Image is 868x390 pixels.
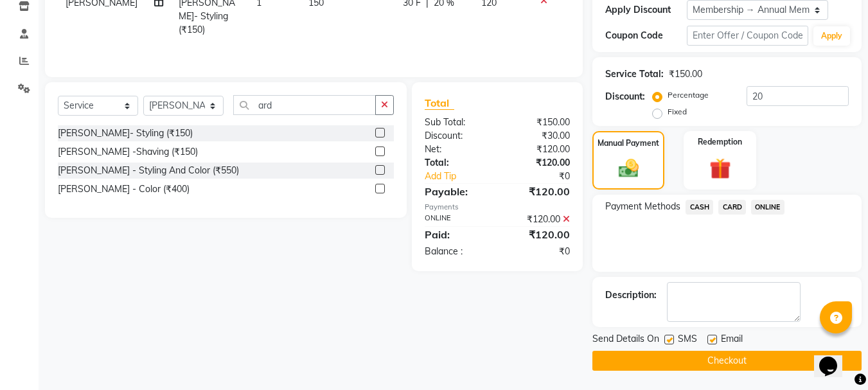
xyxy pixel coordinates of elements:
span: Email [721,332,743,348]
a: Add Tip [415,170,511,183]
span: CARD [718,200,746,215]
div: Total: [415,156,497,170]
button: Apply [813,26,850,46]
div: [PERSON_NAME] - Styling And Color (₹550) [58,164,239,177]
div: Net: [415,143,497,156]
input: Search or Scan [233,95,376,115]
label: Percentage [668,89,709,101]
div: Service Total: [605,67,664,81]
div: ₹0 [511,170,580,183]
img: _gift.svg [703,155,738,182]
div: [PERSON_NAME] -Shaving (₹150) [58,145,198,159]
div: ₹30.00 [497,129,580,143]
span: SMS [678,332,697,348]
div: ONLINE [415,213,497,226]
img: _cash.svg [612,157,645,180]
div: Payable: [415,184,497,199]
div: ₹120.00 [497,184,580,199]
label: Fixed [668,106,687,118]
div: [PERSON_NAME]- Styling (₹150) [58,127,193,140]
div: ₹120.00 [497,213,580,226]
span: Total [425,96,454,110]
div: ₹150.00 [497,116,580,129]
button: Checkout [592,351,862,371]
div: ₹120.00 [497,227,580,242]
div: Discount: [415,129,497,143]
div: ₹0 [497,245,580,258]
label: Manual Payment [598,137,659,149]
span: ONLINE [751,200,784,215]
div: ₹120.00 [497,156,580,170]
div: Sub Total: [415,116,497,129]
div: Description: [605,288,657,302]
input: Enter Offer / Coupon Code [687,26,808,46]
iframe: chat widget [814,339,855,377]
span: CASH [686,200,713,215]
div: Coupon Code [605,29,686,42]
div: [PERSON_NAME] - Color (₹400) [58,182,190,196]
div: Apply Discount [605,3,686,17]
div: Payments [425,202,570,213]
div: Balance : [415,245,497,258]
span: Send Details On [592,332,659,348]
div: ₹120.00 [497,143,580,156]
div: ₹150.00 [669,67,702,81]
div: Paid: [415,227,497,242]
div: Discount: [605,90,645,103]
span: Payment Methods [605,200,680,213]
label: Redemption [698,136,742,148]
